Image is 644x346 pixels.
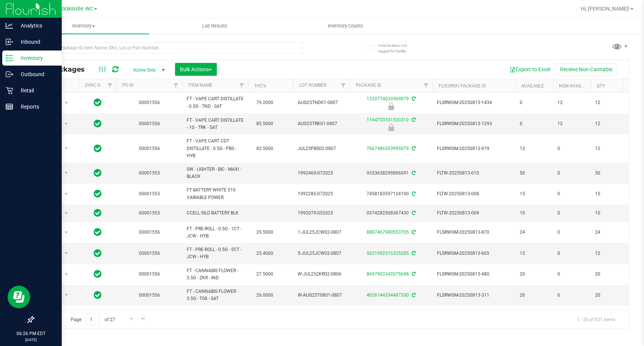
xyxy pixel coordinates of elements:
span: FT BATTERY WHITE 510 VARIABLE POWER [187,187,244,201]
span: Sync from Compliance System [411,251,416,256]
span: select [62,248,71,259]
span: FLSRWGM-20250813-480 [437,271,511,278]
span: Brooksville WC [57,6,93,12]
span: 0 [557,229,586,236]
a: 00001553 [139,191,160,196]
a: 00001556 [139,271,160,277]
inline-svg: Inbound [6,38,13,46]
span: In Sync [94,143,102,154]
span: Sync from Compliance System [411,117,416,122]
a: Filter [236,79,248,92]
div: Newly Received [349,124,434,131]
a: 8697903342075698 [367,271,409,277]
span: In Sync [94,97,102,108]
a: 8887467980553705 [367,230,409,235]
span: Sync from Compliance System [411,191,416,196]
input: 1 [86,314,100,325]
span: 0 [557,271,586,278]
a: Flourish Package ID [438,83,486,89]
span: In Sync [94,118,102,129]
span: All Packages [39,65,92,73]
span: 82.5000 [253,143,277,154]
a: 00001556 [139,121,160,126]
span: Sync from Compliance System [411,292,416,298]
span: 1992079-052025 [298,210,345,217]
span: 50 [520,170,548,177]
span: JUL25PBS02-0807 [298,145,345,152]
div: 7458183597124190 [349,190,434,197]
span: 20 [595,292,624,299]
span: In Sync [94,208,102,218]
span: Sync from Compliance System [411,96,416,101]
inline-svg: Inventory [6,54,13,62]
span: 10 [520,210,548,217]
p: Inbound [13,37,58,46]
span: Sync from Compliance System [411,146,416,151]
a: Filter [420,79,432,92]
span: Hi, [PERSON_NAME]! [581,6,630,12]
span: CCELL SILO BATTERY BLK [187,210,244,217]
span: AUG25TRK01-0807 [298,120,345,127]
span: select [62,119,71,129]
a: Inventory [18,18,149,34]
a: 5021992515325285 [367,251,409,256]
span: 50 [595,170,624,177]
span: 15 [595,190,624,197]
span: 79.2000 [253,97,277,108]
a: Lot Number [299,83,326,88]
span: W-JUL25ZKR02-0806 [298,271,345,278]
inline-svg: Reports [6,103,13,110]
p: Retail [13,86,58,95]
span: FLSRWGM-20250813-1434 [437,99,511,106]
span: 0 [557,250,586,257]
span: In Sync [94,227,102,237]
button: Bulk Actions [175,63,217,76]
span: 12 [557,99,586,106]
span: FLSRWGM-20250813-665 [437,250,511,257]
a: THC% [254,83,266,89]
span: FLSRWGM-20250813-311 [437,292,511,299]
span: 0 [520,120,548,127]
span: W-AUG25T0801-0807 [298,292,345,299]
span: 0 [557,190,586,197]
p: Analytics [13,21,58,30]
a: 00001556 [139,146,160,151]
span: FT - CANNABIS FLOWER - 3.5G - ZKR - IND [187,267,244,282]
span: 1992469-072025 [298,170,345,177]
span: FLSRWGM-20250813-1293 [437,120,511,127]
span: select [62,208,71,219]
p: Inventory [13,54,58,63]
span: 0 [557,292,586,299]
a: 00001556 [139,292,160,298]
button: Receive Non-Cannabis [555,63,617,76]
a: 4026144334487330 [367,292,409,298]
span: In Sync [94,269,102,279]
inline-svg: Retail [6,87,13,94]
a: Inventory Counts [280,18,411,34]
a: 7667486203995979 [367,146,409,151]
span: Inventory Counts [318,23,373,29]
iframe: Resource center [8,286,30,308]
span: FT - CANNABIS FLOWER - 3.5G - T08 - SAT [187,288,244,302]
span: 27.5000 [253,269,277,280]
span: select [62,143,71,154]
span: select [62,189,71,199]
span: 12 [595,145,624,152]
span: FT - VAPE CART CDT DISTILLATE - 0.5G - SRH - HYS [187,309,244,331]
a: Sync Status [85,83,114,88]
a: Package ID [356,83,381,88]
div: Newly Received [349,103,434,110]
a: 00001556 [139,230,160,235]
span: FLTW-20250813-009 [437,210,511,217]
span: FT - VAPE CART DISTILLATE - 0.5G - TND - SAT [187,95,244,110]
a: Qty [597,83,605,89]
span: Sync from Compliance System [411,271,416,277]
button: Export to Excel [505,63,555,76]
span: 85.5000 [253,118,277,129]
span: 12 [520,145,548,152]
a: Filter [104,79,116,92]
span: In Sync [94,290,102,300]
span: 20 [595,271,624,278]
inline-svg: Outbound [6,70,13,78]
span: Sync from Compliance System [411,210,416,216]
